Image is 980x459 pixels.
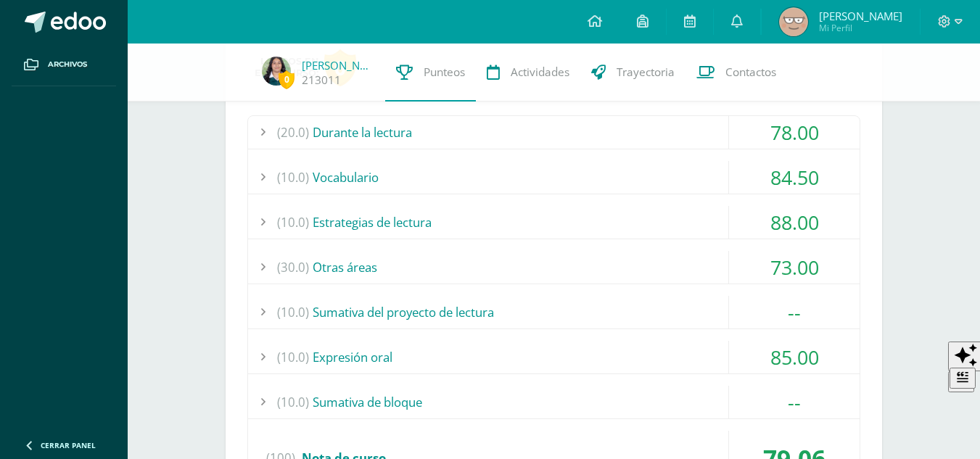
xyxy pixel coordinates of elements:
[248,206,860,239] div: Estrategias de lectura
[725,65,776,80] span: Contactos
[729,251,860,284] div: 73.00
[729,296,860,328] div: --
[248,251,860,284] div: Otras áreas
[729,161,860,194] div: 84.50
[262,57,291,86] img: 8670e599328e1b651da57b5535759df0.png
[248,116,860,149] div: Durante la lectura
[248,296,860,328] div: Sumativa del proyecto de lectura
[385,44,476,102] a: Punteos
[729,386,860,418] div: --
[279,70,295,88] span: 0
[41,440,96,450] span: Cerrar panel
[248,386,860,418] div: Sumativa de bloque
[248,161,860,194] div: Vocabulario
[476,44,580,102] a: Actividades
[12,44,116,86] a: Archivos
[819,9,902,23] span: [PERSON_NAME]
[277,341,309,373] span: (10.0)
[729,206,860,239] div: 88.00
[248,341,860,373] div: Expresión oral
[277,161,309,194] span: (10.0)
[277,116,309,149] span: (20.0)
[779,7,808,36] img: 4f584a23ab57ed1d5ae0c4d956f68ee2.png
[580,44,685,102] a: Trayectoria
[729,116,860,149] div: 78.00
[511,65,569,80] span: Actividades
[302,73,341,88] a: 213011
[729,341,860,373] div: 85.00
[277,251,309,284] span: (30.0)
[277,296,309,328] span: (10.0)
[617,65,675,80] span: Trayectoria
[48,59,87,70] span: Archivos
[277,386,309,418] span: (10.0)
[819,22,902,34] span: Mi Perfil
[685,44,787,102] a: Contactos
[302,58,374,73] a: [PERSON_NAME]
[424,65,465,80] span: Punteos
[277,206,309,239] span: (10.0)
